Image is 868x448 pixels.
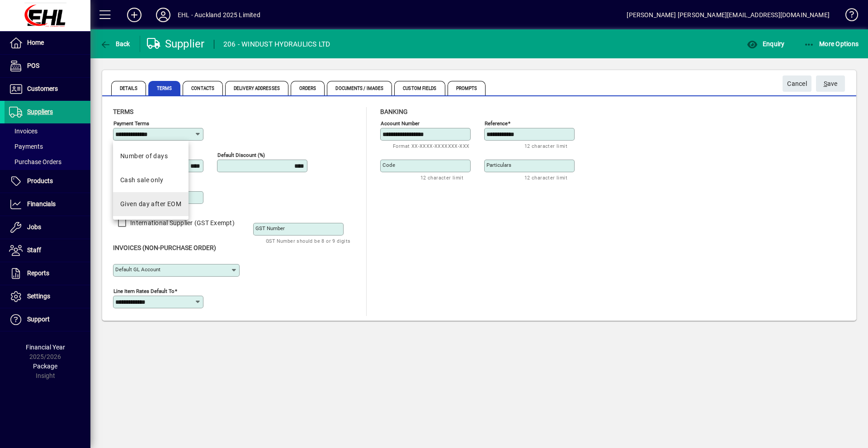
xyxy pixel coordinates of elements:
a: Home [5,32,90,54]
app-page-header-button: Back [90,36,140,52]
span: More Options [804,40,859,47]
span: Financials [27,200,56,207]
mat-hint: 12 character limit [524,141,567,151]
span: Terms [113,108,133,115]
button: Add [120,7,149,23]
mat-option: Given day after EOM [113,192,189,216]
mat-hint: 12 character limit [420,172,463,183]
span: S [824,80,827,87]
span: Suppliers [27,108,53,115]
a: Support [5,308,90,331]
mat-label: Line Item Rates Default To [113,288,175,294]
mat-hint: GST Number should be 8 or 9 digits [266,236,351,246]
mat-label: Reference [485,120,508,127]
a: Payments [5,139,90,154]
a: Customers [5,78,90,100]
span: Terms [148,81,181,95]
a: Staff [5,239,90,262]
button: Back [98,36,132,52]
span: Enquiry [747,40,784,47]
mat-label: GST Number [255,225,285,231]
div: 206 - WINDUST HYDRAULICS LTD [223,37,330,52]
span: Financial Year [26,344,65,351]
mat-hint: 12 character limit [524,172,567,183]
mat-label: Code [382,162,395,168]
label: International Supplier (GST Exempt) [128,218,235,227]
span: ave [824,76,838,91]
a: Settings [5,285,90,308]
span: Purchase Orders [9,158,61,165]
span: Cancel [787,76,807,91]
span: Details [111,81,146,95]
span: Back [100,40,130,47]
mat-label: Default GL Account [115,266,160,273]
span: Orders [291,81,325,95]
span: Jobs [27,223,41,231]
span: Home [27,39,44,46]
span: Support [27,316,50,323]
span: Customers [27,85,58,92]
mat-label: Default Discount (%) [217,152,265,158]
span: Settings [27,292,50,300]
div: Supplier [147,37,205,51]
mat-hint: Format XX-XXXX-XXXXXXX-XXX [393,141,469,151]
span: POS [27,62,39,69]
a: Jobs [5,216,90,239]
div: [PERSON_NAME] [PERSON_NAME][EMAIL_ADDRESS][DOMAIN_NAME] [627,8,830,22]
span: Prompts [448,81,486,95]
span: Delivery Addresses [225,81,288,95]
a: POS [5,55,90,77]
a: Financials [5,193,90,216]
button: Cancel [783,75,811,92]
a: Reports [5,262,90,285]
div: Given day after EOM [120,199,181,209]
span: Package [33,363,57,370]
button: More Options [802,36,861,52]
mat-option: Cash sale only [113,168,189,192]
mat-option: Number of days [113,144,189,168]
span: Banking [380,108,408,115]
a: Invoices [5,123,90,139]
span: Staff [27,246,41,254]
mat-label: Particulars [486,162,511,168]
mat-label: Payment Terms [113,120,149,127]
button: Profile [149,7,178,23]
a: Products [5,170,90,193]
span: Invoices [9,127,38,135]
span: Documents / Images [327,81,392,95]
div: Number of days [120,151,168,161]
span: Custom Fields [394,81,445,95]
div: Cash sale only [120,175,163,185]
span: Reports [27,269,49,277]
a: Knowledge Base [839,2,857,31]
button: Save [816,75,845,92]
a: Purchase Orders [5,154,90,170]
span: Payments [9,143,43,150]
span: Products [27,177,53,184]
button: Enquiry [745,36,787,52]
mat-label: Account number [381,120,420,127]
div: EHL - Auckland 2025 Limited [178,8,260,22]
span: Invoices (non-purchase order) [113,244,216,251]
span: Contacts [183,81,223,95]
